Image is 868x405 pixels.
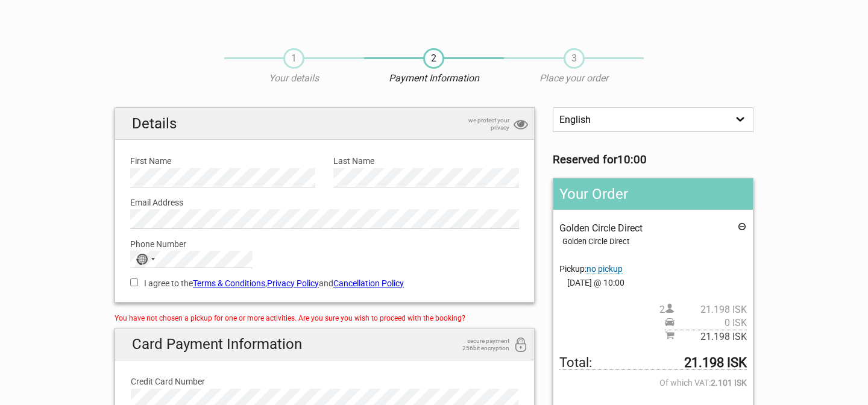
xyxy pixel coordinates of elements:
label: Email Address [130,196,519,209]
button: Selected country [131,251,161,267]
span: Golden Circle Direct [559,222,643,234]
p: Your details [224,72,364,85]
strong: 21.198 ISK [684,356,747,369]
span: Total to be paid [559,356,747,370]
span: Pickup: [559,264,623,274]
span: 21.198 ISK [675,330,747,344]
span: we protect your privacy [449,117,509,131]
span: Of which VAT: [559,376,747,389]
label: Credit Card Number [131,375,518,388]
label: Last Name [333,154,518,168]
div: Golden Circle Direct [562,235,747,248]
div: You have not chosen a pickup for one or more activities. Are you sure you wish to proceed with th... [115,312,535,325]
a: Cancellation Policy [333,278,404,288]
strong: 10:00 [617,153,647,166]
span: Subtotal [665,330,747,344]
h3: Reserved for [553,153,753,166]
span: Change pickup place [587,264,623,274]
span: 2 [423,48,444,69]
span: [DATE] @ 10:00 [559,276,747,289]
a: Terms & Conditions [193,278,265,288]
span: Pickup price [665,316,747,330]
h2: Your Order [553,178,753,210]
span: 3 [564,48,585,69]
span: secure payment 256bit encryption [449,337,509,352]
strong: 2.101 ISK [711,376,747,389]
label: I agree to the , and [130,277,519,290]
span: 0 ISK [675,316,747,330]
span: 21.198 ISK [675,303,747,316]
label: First Name [130,154,315,168]
p: Place your order [504,72,644,85]
p: Payment Information [364,72,504,85]
h2: Details [115,108,534,140]
i: privacy protection [514,117,528,133]
h2: Card Payment Information [115,328,534,360]
label: Phone Number [130,237,519,251]
span: 1 [283,48,304,69]
a: Privacy Policy [267,278,319,288]
i: 256bit encryption [514,337,528,354]
span: 2 person(s) [659,303,747,316]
